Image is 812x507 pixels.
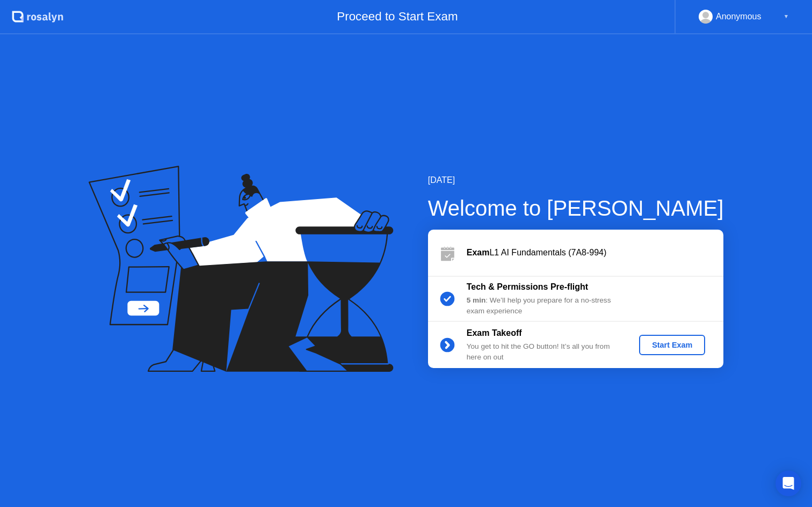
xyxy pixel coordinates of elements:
div: Anonymous [716,10,762,24]
div: L1 AI Fundamentals (7A8-994) [467,246,723,259]
div: Welcome to [PERSON_NAME] [428,192,724,224]
button: Start Exam [639,335,705,355]
div: ▼ [784,10,789,24]
b: Tech & Permissions Pre-flight [467,282,588,291]
div: Open Intercom Messenger [775,471,801,496]
div: You get to hit the GO button! It’s all you from here on out [467,341,621,363]
div: [DATE] [428,174,724,187]
b: Exam [467,248,490,257]
div: : We’ll help you prepare for a no-stress exam experience [467,295,621,317]
b: Exam Takeoff [467,328,522,337]
div: Start Exam [643,341,701,349]
b: 5 min [467,296,486,304]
